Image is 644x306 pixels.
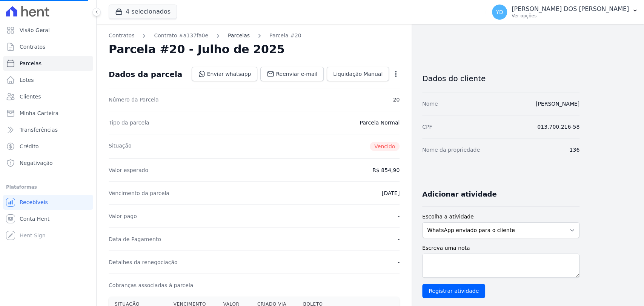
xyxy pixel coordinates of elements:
a: Parcelas [228,32,250,40]
p: [PERSON_NAME] DOS [PERSON_NAME] [512,5,629,13]
dd: 20 [393,96,400,103]
span: Transferências [20,126,58,134]
div: Dados da parcela [109,70,182,79]
dd: [DATE] [382,189,400,197]
span: YD [496,9,503,15]
p: Ver opções [512,13,629,19]
a: Liquidação Manual [327,67,389,81]
dt: Detalhes da renegociação [109,258,178,266]
dd: 013.700.216-58 [537,123,579,131]
a: [PERSON_NAME] [536,101,579,107]
a: Conta Hent [3,211,93,226]
a: Parcelas [3,56,93,71]
span: Recebíveis [20,198,48,206]
input: Registrar atividade [422,284,485,298]
dt: Número da Parcela [109,96,159,103]
dt: Data de Pagamento [109,235,161,243]
a: Lotes [3,72,93,88]
h3: Dados do cliente [422,74,579,83]
h3: Adicionar atividade [422,190,496,199]
a: Recebíveis [3,195,93,210]
div: Plataformas [6,183,90,192]
span: Parcelas [20,60,41,67]
span: Visão Geral [20,26,50,34]
dt: Tipo da parcela [109,119,149,126]
span: Reenviar e-mail [276,70,317,78]
dd: - [398,235,400,243]
dt: Valor esperado [109,166,148,174]
dt: CPF [422,123,432,131]
a: Contratos [3,39,93,54]
a: Enviar whatsapp [192,67,258,81]
nav: Breadcrumb [109,32,400,40]
a: Transferências [3,122,93,137]
button: 4 selecionados [109,5,177,19]
a: Minha Carteira [3,106,93,121]
button: YD [PERSON_NAME] DOS [PERSON_NAME] Ver opções [486,2,644,23]
dd: Parcela Normal [360,119,400,126]
a: Parcela #20 [269,32,301,40]
dt: Cobranças associadas à parcela [109,281,193,289]
dt: Nome da propriedade [422,146,480,154]
dt: Vencimento da parcela [109,189,169,197]
dd: 136 [569,146,579,154]
span: Contratos [20,43,45,51]
a: Reenviar e-mail [260,67,324,81]
dd: - [398,212,400,220]
span: Vencido [370,142,400,151]
a: Contratos [109,32,134,40]
label: Escolha a atividade [422,213,579,221]
dt: Valor pago [109,212,137,220]
span: Clientes [20,93,41,100]
span: Lotes [20,76,34,84]
dt: Situação [109,142,132,151]
a: Visão Geral [3,23,93,38]
dt: Nome [422,100,438,108]
label: Escreva uma nota [422,244,579,252]
span: Conta Hent [20,215,49,223]
h2: Parcela #20 - Julho de 2025 [109,43,285,56]
span: Liquidação Manual [333,70,383,78]
a: Contrato #a137fa0e [154,32,208,40]
a: Crédito [3,139,93,154]
a: Negativação [3,155,93,171]
dd: - [398,258,400,266]
span: Negativação [20,159,53,167]
a: Clientes [3,89,93,104]
span: Minha Carteira [20,109,58,117]
span: Crédito [20,143,39,150]
dd: R$ 854,90 [372,166,400,174]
